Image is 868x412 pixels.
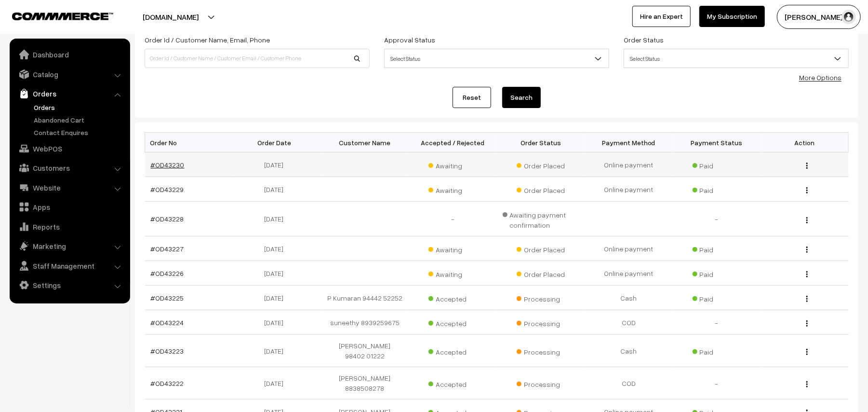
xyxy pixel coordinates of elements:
a: My Subscription [699,6,765,27]
th: Payment Status [673,133,761,152]
td: - [673,202,761,236]
td: [DATE] [233,261,321,286]
a: #OD43225 [151,294,184,302]
a: Staff Management [12,257,127,275]
span: Paid [693,242,741,255]
a: COMMMERCE [12,10,96,21]
span: Processing [517,291,565,304]
td: [DATE] [233,236,321,261]
th: Order Status [497,133,585,152]
td: [DATE] [233,310,321,335]
span: Awaiting [428,242,477,255]
button: [DOMAIN_NAME] [109,5,232,29]
th: Order No [145,133,233,152]
span: Processing [517,316,565,329]
td: Cash [585,335,673,367]
label: Order Id / Customer Name, Email, Phone [145,35,270,45]
span: Order Placed [517,158,565,171]
button: [PERSON_NAME] s… [777,5,861,29]
img: Menu [806,349,808,355]
span: Select Status [385,50,609,67]
a: Marketing [12,237,127,255]
td: - [673,367,761,399]
a: Orders [12,85,127,102]
th: Accepted / Rejected [409,133,497,152]
a: #OD43229 [151,185,184,193]
a: Abandoned Cart [31,115,127,125]
a: Reports [12,218,127,235]
span: Order Placed [517,242,565,255]
label: Approval Status [384,35,435,45]
td: [DATE] [233,335,321,367]
span: Awaiting payment confirmation [503,207,579,230]
th: Order Date [233,133,321,152]
a: Catalog [12,66,127,83]
a: WebPOS [12,140,127,157]
img: user [841,10,856,24]
span: Paid [693,344,741,357]
span: Paid [693,183,741,195]
td: COD [585,310,673,335]
span: Accepted [428,291,477,304]
img: Menu [806,271,808,277]
input: Order Id / Customer Name / Customer Email / Customer Phone [145,49,370,68]
a: #OD43228 [151,215,184,223]
td: [DATE] [233,177,321,202]
a: #OD43226 [151,269,184,277]
a: #OD43230 [151,161,185,169]
td: P Kumaran 94442 52252 [321,286,409,310]
span: Paid [693,267,741,279]
a: Apps [12,198,127,216]
td: Online payment [585,261,673,286]
td: [PERSON_NAME] 8838508278 [321,367,409,399]
a: More Options [799,73,841,82]
img: Menu [806,320,808,327]
th: Action [761,133,849,152]
span: Awaiting [428,267,477,279]
a: #OD43227 [151,245,184,253]
a: Contact Enquires [31,127,127,137]
span: Paid [693,291,741,304]
td: Online payment [585,177,673,202]
td: [DATE] [233,286,321,310]
span: Select Status [624,49,849,68]
img: COMMMERCE [12,13,113,20]
td: Online payment [585,236,673,261]
img: Menu [806,163,808,169]
td: - [409,202,497,236]
a: #OD43222 [151,379,184,387]
button: Search [502,87,541,108]
th: Payment Method [585,133,673,152]
a: Website [12,179,127,196]
td: Cash [585,286,673,310]
a: Hire an Expert [632,6,691,27]
span: Paid [693,158,741,171]
td: [DATE] [233,202,321,236]
span: Awaiting [428,158,477,171]
label: Order Status [624,35,664,45]
span: Processing [517,377,565,389]
a: #OD43223 [151,347,184,355]
a: Dashboard [12,46,127,63]
a: Orders [31,102,127,112]
a: #OD43224 [151,318,184,327]
td: - [673,310,761,335]
th: Customer Name [321,133,409,152]
img: Menu [806,381,808,387]
a: Reset [453,87,491,108]
td: [DATE] [233,152,321,177]
span: Order Placed [517,267,565,279]
a: Settings [12,276,127,294]
span: Accepted [428,344,477,357]
span: Awaiting [428,183,477,195]
span: Select Status [384,49,609,68]
img: Menu [806,296,808,302]
a: Customers [12,159,127,177]
span: Accepted [428,377,477,389]
span: Accepted [428,316,477,329]
img: Menu [806,187,808,193]
img: Menu [806,247,808,253]
img: Menu [806,217,808,223]
span: Select Status [624,50,848,67]
td: [DATE] [233,367,321,399]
